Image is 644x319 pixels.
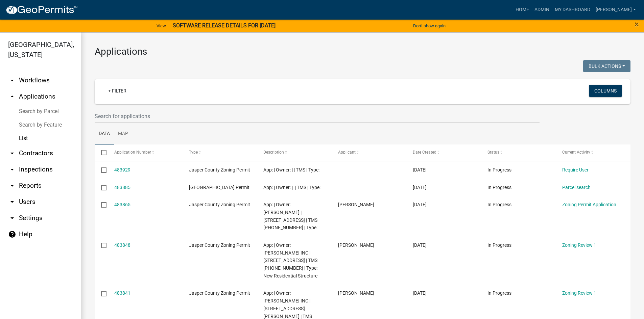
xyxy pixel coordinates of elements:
[95,109,540,123] input: Search for applications
[95,123,114,145] a: Data
[635,20,639,28] button: Close
[481,144,556,161] datatable-header-cell: Status
[338,150,356,155] span: Applicant
[263,167,319,172] span: App: | Owner: | | TMS | Type:
[413,290,427,296] span: 09/25/2025
[182,144,257,161] datatable-header-cell: Type
[189,202,250,207] span: Jasper County Zoning Permit
[114,202,130,207] a: 483865
[8,149,16,157] i: arrow_drop_down
[487,202,511,207] span: In Progress
[332,144,406,161] datatable-header-cell: Applicant
[487,150,499,155] span: Status
[263,150,284,155] span: Description
[8,182,16,190] i: arrow_drop_down
[114,290,130,296] a: 483841
[338,242,374,248] span: Lisa Johnston
[114,167,130,172] a: 483929
[189,167,250,172] span: Jasper County Zoning Permit
[513,3,532,16] a: Home
[114,123,132,145] a: Map
[413,242,427,248] span: 09/25/2025
[263,185,320,190] span: App: | Owner: | | TMS | Type:
[413,202,427,207] span: 09/25/2025
[8,198,16,206] i: arrow_drop_down
[114,185,130,190] a: 483885
[413,185,427,190] span: 09/25/2025
[95,46,630,57] h3: Applications
[562,202,616,207] a: Zoning Permit Application
[552,3,593,16] a: My Dashboard
[593,3,639,16] a: [PERSON_NAME]
[189,150,198,155] span: Type
[413,167,427,172] span: 09/25/2025
[583,60,630,72] button: Bulk Actions
[487,290,511,296] span: In Progress
[487,167,511,172] span: In Progress
[173,22,276,29] strong: SOFTWARE RELEASE DETAILS FOR [DATE]
[8,76,16,84] i: arrow_drop_down
[406,144,481,161] datatable-header-cell: Date Created
[562,290,596,296] a: Zoning Review 1
[263,242,317,278] span: App: | Owner: D R HORTON INC | 240 CASTLE HILL Dr | TMS 091-02-00-177 | Type: New Residential Str...
[114,242,130,248] a: 483848
[263,202,317,230] span: App: | Owner: TYMINSKI MICHAEL J | 210 LIME HOUSE RD | TMS 039-00-07-022 | Type:
[410,20,448,31] button: Don't show again
[338,290,374,296] span: Lisa Johnston
[487,185,511,190] span: In Progress
[114,150,151,155] span: Application Number
[562,185,591,190] a: Parcel search
[103,85,132,97] a: + Filter
[154,20,169,31] a: View
[108,144,182,161] datatable-header-cell: Application Number
[8,230,16,238] i: help
[532,3,552,16] a: Admin
[338,202,374,207] span: Ana De La Fuente
[487,242,511,248] span: In Progress
[8,165,16,174] i: arrow_drop_down
[95,144,108,161] datatable-header-cell: Select
[556,144,630,161] datatable-header-cell: Current Activity
[635,20,639,29] span: ×
[189,290,250,296] span: Jasper County Zoning Permit
[562,167,589,172] a: Require User
[257,144,332,161] datatable-header-cell: Description
[189,242,250,248] span: Jasper County Zoning Permit
[562,242,596,248] a: Zoning Review 1
[189,185,249,190] span: Jasper County Building Permit
[8,214,16,222] i: arrow_drop_down
[589,85,622,97] button: Columns
[413,150,436,155] span: Date Created
[8,92,16,101] i: arrow_drop_up
[562,150,590,155] span: Current Activity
